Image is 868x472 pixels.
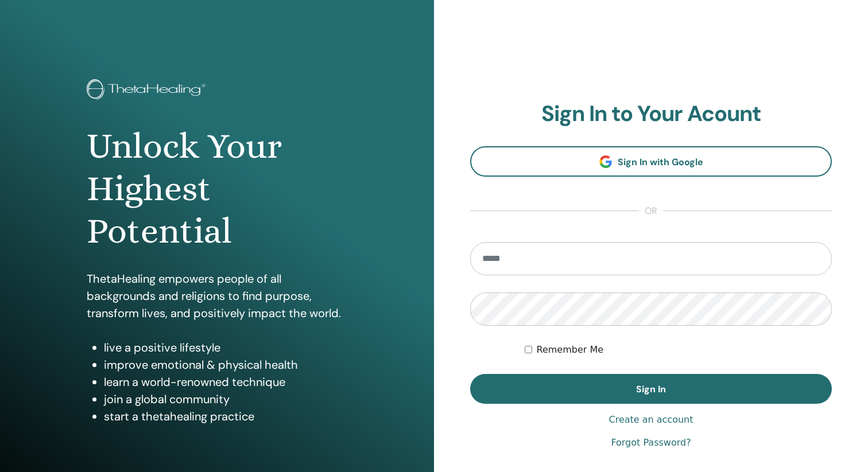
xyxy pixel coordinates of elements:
li: learn a world-renowned technique [104,373,347,391]
h1: Unlock Your Highest Potential [87,125,347,253]
span: or [639,204,663,218]
div: Keep me authenticated indefinitely or until I manually logout [525,343,832,357]
h2: Sign In to Your Acount [470,101,832,127]
a: Create an account [609,413,693,427]
li: improve emotional & physical health [104,356,347,373]
li: start a thetahealing practice [104,408,347,425]
a: Forgot Password? [611,436,691,450]
span: Sign In with Google [618,156,703,168]
li: live a positive lifestyle [104,339,347,356]
span: Sign In [636,383,666,395]
button: Sign In [470,374,832,404]
a: Sign In with Google [470,146,832,177]
p: ThetaHealing empowers people of all backgrounds and religions to find purpose, transform lives, a... [87,270,347,322]
li: join a global community [104,391,347,408]
label: Remember Me [537,343,604,357]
